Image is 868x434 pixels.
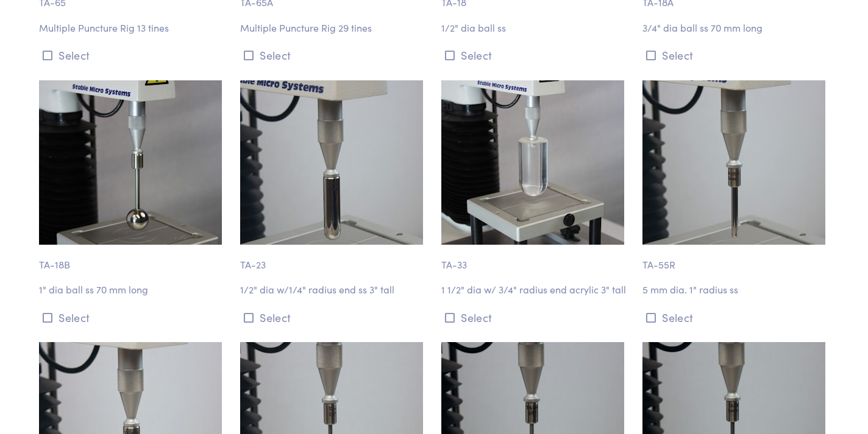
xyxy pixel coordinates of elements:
img: rounded_ta-18b_1-inch-ball.jpg [39,80,222,245]
p: Multiple Puncture Rig 29 tines [240,20,427,36]
p: 1/2" dia ball ss [441,20,628,36]
p: 1/2" dia w/1/4" radius end ss 3" tall [240,282,427,298]
img: rounded_ta-33_1-half-inch-ball.jpg [441,80,624,245]
p: 3/4" dia ball ss 70 mm long [642,20,829,36]
button: Select [441,307,628,327]
img: puncture_ta-55r_5mm_2.jpg [642,80,825,245]
button: Select [441,45,628,65]
p: TA-23 [240,245,427,273]
button: Select [39,45,226,65]
button: Select [240,307,427,327]
p: 5 mm dia. 1" radius ss [642,282,829,298]
p: 1" dia ball ss 70 mm long [39,282,226,298]
img: rounded_ta-23_half-inch-ball_2.jpg [240,80,423,245]
p: TA-33 [441,245,628,273]
p: TA-55R [642,245,829,273]
button: Select [642,45,829,65]
p: Multiple Puncture Rig 13 tines [39,20,226,36]
button: Select [39,307,226,327]
p: TA-18B [39,245,226,273]
button: Select [642,307,829,327]
button: Select [240,45,427,65]
p: 1 1/2" dia w/ 3/4" radius end acrylic 3" tall [441,282,628,298]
